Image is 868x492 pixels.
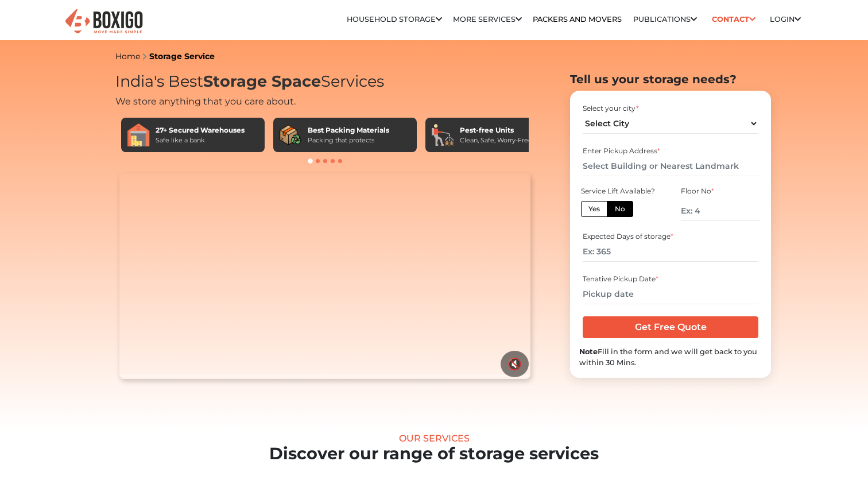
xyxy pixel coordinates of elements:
[156,135,245,145] div: Safe like a bank
[583,284,758,304] input: Pickup date
[681,186,760,196] div: Floor No
[583,146,758,156] div: Enter Pickup Address
[583,156,758,176] input: Select Building or Nearest Landmark
[579,346,762,368] div: Fill in the form and we will get back to you within 30 Mins.
[453,15,522,24] a: More services
[460,135,532,145] div: Clean, Safe, Worry-Free
[127,123,150,146] img: 27+ Secured Warehouses
[770,15,801,24] a: Login
[203,72,321,91] span: Storage Space
[581,186,660,196] div: Service Lift Available?
[34,433,833,444] div: Our Services
[633,15,697,24] a: Publications
[308,135,389,145] div: Packing that protects
[501,351,529,377] button: 🔇
[579,347,598,356] b: Note
[431,123,454,146] img: Pest-free Units
[115,72,534,91] h1: India's Best Services
[583,242,758,262] input: Ex: 365
[581,201,607,217] label: Yes
[149,51,215,61] a: Storage Service
[583,103,758,114] div: Select your city
[64,7,144,36] img: Boxigo
[583,231,758,242] div: Expected Days of storage
[460,125,532,135] div: Pest-free Units
[279,123,302,146] img: Best Packing Materials
[583,274,758,284] div: Tenative Pickup Date
[347,15,442,24] a: Household Storage
[308,125,389,135] div: Best Packing Materials
[570,72,771,86] h2: Tell us your storage needs?
[583,316,758,338] input: Get Free Quote
[119,173,530,379] video: Your browser does not support the video tag.
[156,125,245,135] div: 27+ Secured Warehouses
[115,96,296,107] span: We store anything that you care about.
[533,15,622,24] a: Packers and Movers
[708,10,759,28] a: Contact
[115,51,140,61] a: Home
[34,444,833,464] h2: Discover our range of storage services
[681,201,760,221] input: Ex: 4
[607,201,633,217] label: No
